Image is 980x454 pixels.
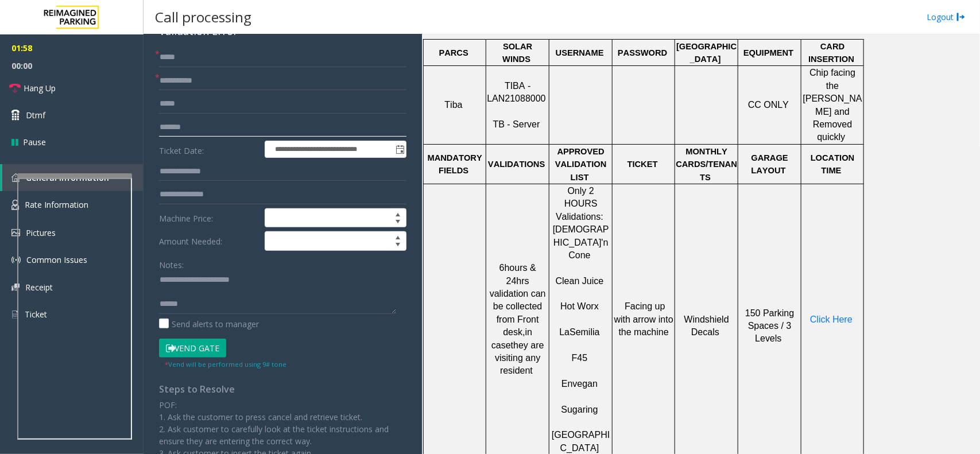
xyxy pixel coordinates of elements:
[493,119,540,129] span: TB - Server
[491,327,532,350] span: in case
[810,315,853,324] a: Click Here
[743,48,793,57] span: EQUIPMENT
[23,136,46,148] span: Pause
[559,327,570,337] span: La
[553,224,609,260] span: [DEMOGRAPHIC_DATA]'n Cone
[390,241,406,250] span: Decrease value
[445,100,463,110] span: Tiba
[11,173,20,182] img: 'icon'
[555,147,607,182] span: APPROVED VALIDATION LIST
[428,153,482,175] span: MANDATORY FIELDS
[156,231,262,251] label: Amount Needed:
[149,3,257,31] h3: Call processing
[748,100,789,110] span: CC ONLY
[811,153,855,175] span: LOCATION TIME
[390,209,406,218] span: Increase value
[676,147,737,182] span: MONTHLY CARDS/TENANTS
[159,318,259,330] label: Send alerts to manager
[560,301,599,311] span: Hot Worx
[556,276,604,286] span: Clean Juice
[495,340,544,376] span: they are visiting any resident
[11,200,19,210] img: 'icon'
[24,82,56,94] span: Hang Up
[803,68,862,142] span: Chip facing the [PERSON_NAME] and Removed quickly
[11,229,20,236] img: 'icon'
[159,384,406,395] h4: Steps to Resolve
[11,309,19,320] img: 'icon'
[2,164,144,191] a: General Information
[26,109,45,121] span: Dtmf
[159,255,184,271] label: Notes:
[490,263,546,337] span: 6hours & 24hrs validation can be collected from Front desk,
[165,360,286,368] small: Vend will be performed using 9# tone
[390,232,406,241] span: Increase value
[11,255,21,265] img: 'icon'
[627,160,658,169] span: TICKET
[552,430,610,452] span: [GEOGRAPHIC_DATA]
[561,379,598,389] span: Envegan
[618,48,667,57] span: PASSWORD
[159,339,226,358] button: Vend Gate
[676,42,737,64] span: [GEOGRAPHIC_DATA]
[956,11,966,23] img: logout
[927,11,966,23] a: Logout
[614,301,673,337] span: Facing up with arrow into the machine
[11,284,20,291] img: 'icon'
[570,327,599,337] span: Semilia
[808,42,854,64] span: CARD INSERTION
[572,353,588,363] span: F45
[502,42,532,64] span: SOLAR WINDS
[556,186,603,222] span: Only 2 HOURS Validations:
[156,208,262,228] label: Machine Price:
[745,308,794,344] span: 150 Parking Spaces / 3 Levels
[752,153,788,175] span: GARAGE LAYOUT
[556,48,604,57] span: USERNAME
[26,172,109,183] span: General Information
[561,405,598,414] span: Sugaring
[488,160,545,169] span: VALIDATIONS
[487,81,545,103] span: TIBA - LAN21088000
[156,141,262,158] label: Ticket Date:
[439,48,468,57] span: PARCS
[390,218,406,227] span: Decrease value
[393,141,406,157] span: Toggle popup
[684,315,729,337] span: Windshield Decals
